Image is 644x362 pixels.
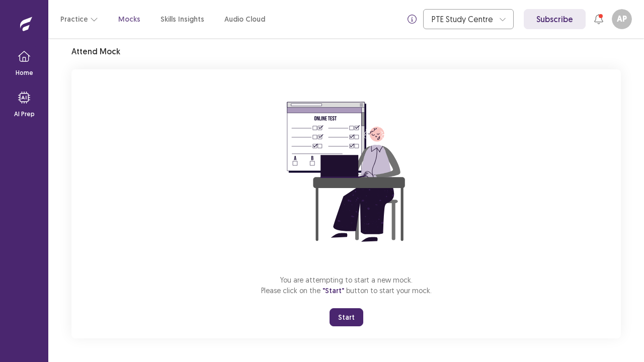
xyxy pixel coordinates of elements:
p: AI Prep [14,110,35,119]
button: info [403,10,421,28]
img: attend-mock [256,81,437,262]
div: PTE Study Centre [432,10,494,29]
a: Skills Insights [160,14,204,25]
button: AP [612,9,632,29]
button: Start [330,308,363,326]
a: Mocks [118,14,140,25]
p: Attend Mock [71,45,120,57]
button: Practice [60,10,98,28]
a: Audio Cloud [224,14,265,25]
span: "Start" [323,286,344,295]
p: Home [16,68,33,77]
a: Subscribe [524,9,586,29]
p: You are attempting to start a new mock. Please click on the button to start your mock. [261,275,432,296]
